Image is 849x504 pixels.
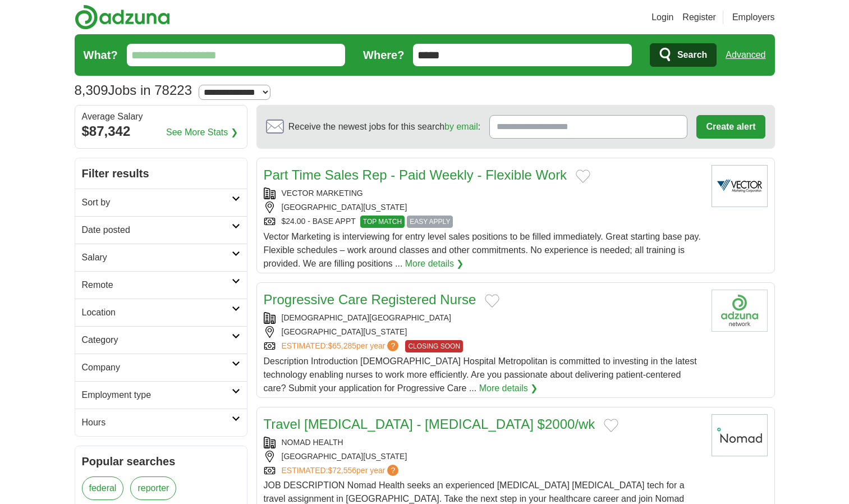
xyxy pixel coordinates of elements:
[75,271,247,299] a: Remote
[264,201,703,213] div: [GEOGRAPHIC_DATA][US_STATE]
[75,80,108,100] span: 8,309
[75,409,247,436] a: Hours
[288,120,480,134] span: Receive the newest jobs for this search :
[328,466,356,475] span: $72,556
[604,419,618,432] button: Add to favorite jobs
[166,126,238,139] a: See More Stats ❯
[75,83,192,98] h1: Jobs in 78223
[82,121,240,141] div: $87,342
[75,381,247,409] a: Employment type
[82,361,232,374] h2: Company
[82,223,232,237] h2: Date posted
[282,438,343,447] a: NOMAD HEALTH
[444,122,478,131] a: by email
[82,251,232,264] h2: Salary
[82,476,124,500] a: federal
[75,216,247,244] a: Date posted
[82,388,232,402] h2: Employment type
[264,416,595,432] a: Travel [MEDICAL_DATA] - [MEDICAL_DATA] $2000/wk
[407,216,453,228] span: EASY APPLY
[75,299,247,326] a: Location
[651,11,673,24] a: Login
[264,326,703,338] div: [GEOGRAPHIC_DATA][US_STATE]
[696,115,765,139] button: Create alert
[363,47,404,63] label: Where?
[264,312,703,324] div: [DEMOGRAPHIC_DATA][GEOGRAPHIC_DATA]
[82,416,232,429] h2: Hours
[485,294,499,308] button: Add to favorite jobs
[387,465,398,476] span: ?
[82,453,240,470] h2: Popular searches
[712,414,768,456] img: Nomad Health logo
[387,340,398,351] span: ?
[360,216,405,228] span: TOP MATCH
[712,165,768,207] img: Vector Marketing logo
[282,465,401,476] a: ESTIMATED:$72,556per year?
[264,292,476,307] a: Progressive Care Registered Nurse
[650,43,717,67] button: Search
[75,158,247,189] h2: Filter results
[75,189,247,216] a: Sort by
[328,341,356,350] span: $65,285
[82,112,240,121] div: Average Salary
[682,11,716,24] a: Register
[264,451,703,462] div: [GEOGRAPHIC_DATA][US_STATE]
[405,257,464,271] a: More details ❯
[264,216,703,228] div: $24.00 - BASE APPT
[82,278,232,292] h2: Remote
[130,476,176,500] a: reporter
[479,382,538,395] a: More details ❯
[264,232,701,268] span: Vector Marketing is interviewing for entry level sales positions to be filled immediately. Great ...
[75,354,247,381] a: Company
[75,4,170,30] img: Adzuna logo
[677,44,707,66] span: Search
[264,356,697,393] span: Description Introduction [DEMOGRAPHIC_DATA] Hospital Metropolitan is committed to investing in th...
[726,44,765,66] a: Advanced
[82,333,232,347] h2: Category
[712,290,768,332] img: Company logo
[82,306,232,319] h2: Location
[264,167,567,182] a: Part Time Sales Rep - Paid Weekly - Flexible Work
[84,47,118,63] label: What?
[82,196,232,209] h2: Sort by
[405,340,463,352] span: CLOSING SOON
[75,244,247,271] a: Salary
[282,189,363,198] a: VECTOR MARKETING
[75,326,247,354] a: Category
[732,11,775,24] a: Employers
[576,169,590,183] button: Add to favorite jobs
[282,340,401,352] a: ESTIMATED:$65,285per year?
